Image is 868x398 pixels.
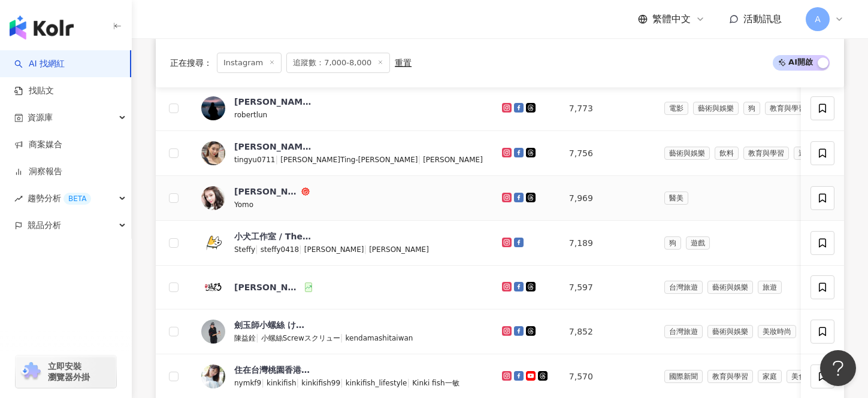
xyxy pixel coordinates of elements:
span: kinkifish [267,379,297,387]
span: [PERSON_NAME] [369,245,429,254]
img: chrome extension [19,362,43,381]
span: [PERSON_NAME] [423,156,483,164]
span: 藝術與娛樂 [707,281,753,294]
img: KOL Avatar [201,364,225,388]
td: 7,756 [559,131,655,176]
a: KOL Avatar[PERSON_NAME] [PERSON_NAME] [201,275,483,299]
span: | [299,244,304,254]
a: 商案媒合 [14,139,62,151]
span: 教育與學習 [743,147,789,160]
span: nymkf9 [234,379,261,387]
span: robertlun [234,111,267,119]
span: | [255,244,261,254]
span: Kinki fish一敏 [412,379,459,387]
span: 小螺絲Screwスクリュー [261,334,340,342]
span: 台灣旅遊 [664,281,703,294]
span: 電影 [664,102,688,115]
td: 7,189 [559,221,655,266]
span: 醫美 [664,192,688,205]
span: 藝術與娛樂 [693,102,739,115]
span: 陳益銓 [234,334,256,342]
span: 國際新聞 [664,370,703,383]
span: rise [14,195,23,203]
img: KOL Avatar [201,231,225,255]
a: 找貼文 [14,85,54,97]
span: tingyu0711 [234,156,276,164]
span: 活動訊息 [743,13,782,25]
div: 劍玉師小螺絲 けん玉師 [PERSON_NAME] [234,319,312,331]
span: 旅遊 [758,281,782,294]
div: 住在台灣桃園香港人妻Kinkifish [234,364,312,376]
div: [PERSON_NAME] [234,141,312,153]
img: KOL Avatar [201,96,225,120]
a: KOL Avatar[PERSON_NAME]tingyu0711|[PERSON_NAME]Ting-[PERSON_NAME]|[PERSON_NAME] [201,141,483,166]
span: Yomo [234,200,253,209]
span: 正在搜尋 ： [170,58,212,68]
td: 7,852 [559,309,655,354]
iframe: Help Scout Beacon - Open [820,350,856,386]
td: 7,969 [559,176,655,221]
span: | [261,378,267,387]
img: KOL Avatar [201,186,225,210]
a: chrome extension立即安裝 瀏覽器外掛 [16,356,116,388]
span: 藝術與娛樂 [707,325,753,338]
span: kinkifish99 [301,379,340,387]
span: 藝術與娛樂 [664,147,710,160]
span: [PERSON_NAME] [304,245,364,254]
a: KOL Avatar住在台灣桃園香港人妻Kinkifishnymkf9|kinkifish|kinkifish99|kinkifish_lifestyle|Kinki fish一敏 [201,364,483,389]
td: 7,773 [559,86,655,131]
span: 教育與學習 [707,370,753,383]
span: 立即安裝 瀏覽器外掛 [48,361,90,382]
a: searchAI 找網紅 [14,58,65,70]
a: KOL Avatar[PERSON_NAME]robertlun [201,96,483,121]
span: kinkifish_lifestyle [346,379,407,387]
span: 追蹤數：7,000-8,000 [286,53,390,73]
span: 資源庫 [28,104,53,131]
span: kendamashitaiwan [346,334,413,342]
span: | [418,154,423,164]
span: 繁體中文 [652,13,691,26]
span: | [364,244,369,254]
span: 美食 [787,370,810,383]
span: 趨勢分析 [28,185,91,212]
span: 教育與學習 [765,102,810,115]
span: 競品分析 [28,212,61,239]
span: 家庭 [758,370,782,383]
span: | [256,333,261,342]
td: 7,597 [559,266,655,309]
span: | [340,378,346,387]
span: steffy0418 [261,245,299,254]
span: [PERSON_NAME]Ting-[PERSON_NAME] [280,156,418,164]
div: [PERSON_NAME] [PERSON_NAME] [234,281,303,293]
span: 台灣旅遊 [664,325,703,338]
span: 狗 [664,236,681,250]
span: 遊戲 [686,236,710,250]
a: 洞察報告 [14,166,62,178]
span: 美妝時尚 [758,325,796,338]
span: Steffy [234,245,255,254]
span: | [276,154,281,164]
img: KOL Avatar [201,320,225,344]
div: 小犬工作室 / The little K9s [234,230,312,242]
span: 狗 [743,102,760,115]
div: 重置 [395,58,412,68]
div: [PERSON_NAME] [234,96,312,108]
span: 運動 [794,147,818,160]
div: [PERSON_NAME] [234,186,299,198]
span: | [297,378,302,387]
span: 飲料 [715,147,739,160]
span: Instagram [217,53,282,73]
a: KOL Avatar[PERSON_NAME]Yomo [201,186,483,211]
div: BETA [63,193,91,205]
span: | [340,333,346,342]
img: logo [10,16,74,40]
a: KOL Avatar小犬工作室 / The little K9sSteffy|steffy0418|[PERSON_NAME]|[PERSON_NAME] [201,230,483,256]
span: A [815,13,821,26]
img: KOL Avatar [201,275,225,299]
img: KOL Avatar [201,141,225,165]
a: KOL Avatar劍玉師小螺絲 けん玉師 [PERSON_NAME]陳益銓|小螺絲Screwスクリュー|kendamashitaiwan [201,319,483,344]
span: | [407,378,412,387]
